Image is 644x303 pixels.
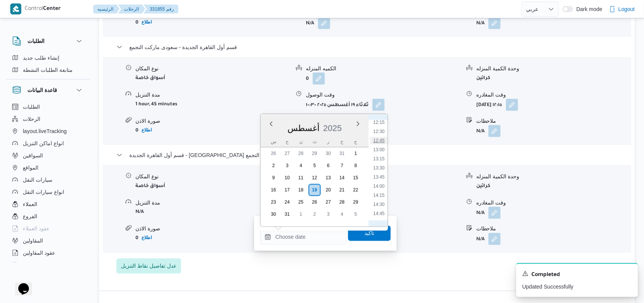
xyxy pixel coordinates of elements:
[12,86,84,95] button: قاعدة البيانات
[9,259,87,271] button: اجهزة التليفون
[350,196,362,208] div: day-29
[476,184,491,189] b: كراتين
[135,128,138,133] b: 0
[336,148,348,160] div: day-31
[350,160,362,172] div: day-8
[370,164,388,172] li: 13:30
[9,149,87,162] button: السواقين
[476,237,485,243] b: N/A
[308,136,321,147] div: ث
[135,20,138,25] b: 0
[295,136,307,147] div: ن
[267,196,280,208] div: day-23
[267,148,280,160] div: day-26
[336,160,348,172] div: day-7
[9,137,87,149] button: انواع اماكن التنزيل
[350,208,362,221] div: day-5
[23,151,43,160] span: السواقين
[476,65,631,73] div: وحدة الكمية المنزله
[267,136,280,147] div: س
[476,225,631,233] div: ملاحظات
[308,208,321,221] div: day-2
[619,5,635,14] span: Logout
[9,210,87,222] button: الفروع
[350,172,362,184] div: day-15
[135,225,290,233] div: صورة الاذن
[9,247,87,259] button: عقود المقاولين
[23,127,67,136] span: layout.liveTracking
[27,36,45,46] h3: الطلبات
[10,3,21,14] img: X8yXhbKr1z7QwAAAABJRU5ErkJggg==
[364,229,374,238] span: تاكيد
[129,151,289,160] span: قسم أول القاهرة الجديدة - [GEOGRAPHIC_DATA] مركاتو مول - التجمع
[23,260,54,270] span: اجهزة التليفون
[295,196,307,208] div: day-25
[336,172,348,184] div: day-14
[522,283,632,291] p: Updated Successfully
[116,259,181,274] button: عدل تفاصيل نقاط التنزيل
[135,65,290,73] div: نوع المكان
[118,5,145,14] button: الرحلات
[295,172,307,184] div: day-11
[281,136,293,147] div: ح
[336,136,348,147] div: خ
[370,192,388,199] li: 14:15
[306,77,309,82] b: 0
[287,123,320,133] div: Button. Open the month selector. أغسطس is currently selected.
[370,182,388,190] li: 14:00
[350,136,362,147] div: ج
[23,139,64,148] span: انواع اماكن التنزيل
[9,235,87,247] button: المقاولين
[476,91,631,99] div: وقت المغادره
[350,184,362,196] div: day-22
[93,5,120,14] button: الرئيسيه
[135,173,290,181] div: نوع المكان
[138,125,155,135] button: اطلاع
[522,270,632,280] div: Notification
[476,117,631,125] div: ملاحظات
[348,226,391,241] button: تاكيد
[370,173,388,181] li: 13:45
[323,123,342,133] div: Button. Open the year selector. 2025 is currently selected.
[370,146,388,154] li: 13:00
[476,199,631,207] div: وقت المغادره
[23,65,73,75] span: متابعة الطلبات النشطة
[23,53,59,62] span: إنشاء طلب جديد
[306,91,460,99] div: وقت الوصول
[281,208,293,221] div: day-31
[281,184,293,196] div: day-17
[267,148,363,221] div: month-٢٠٢٥-٠٨
[9,174,87,186] button: سيارات النقل
[267,172,280,184] div: day-9
[135,76,165,81] b: أسواق خاصة
[9,186,87,198] button: انواع سيارات النقل
[23,236,43,245] span: المقاولين
[135,199,290,207] div: مدة التنزيل
[306,21,314,27] b: N/A
[116,151,618,160] button: قسم أول القاهرة الجديدة - [GEOGRAPHIC_DATA] مركاتو مول - التجمع
[23,163,38,172] span: المواقع
[322,172,334,184] div: day-13
[267,208,280,221] div: day-30
[295,160,307,172] div: day-4
[268,121,274,127] button: Previous Month
[370,201,388,208] li: 14:30
[322,148,334,160] div: day-30
[336,196,348,208] div: day-28
[23,200,37,209] span: العملاء
[476,129,485,135] b: N/A
[144,5,178,14] button: 331855 رقم
[370,128,388,135] li: 12:30
[370,155,388,163] li: 13:15
[121,262,177,271] span: عدل تفاصيل نقاط التنزيل
[9,113,87,125] button: الرحلات
[138,17,155,27] button: اطلاع
[43,6,61,12] b: Center
[9,52,87,64] button: إنشاء طلب جديد
[23,187,64,197] span: انواع سيارات النقل
[9,162,87,174] button: المواقع
[135,91,290,99] div: مدة التنزيل
[9,101,87,113] button: الطلبات
[142,127,152,133] b: اطلاع
[9,198,87,210] button: العملاء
